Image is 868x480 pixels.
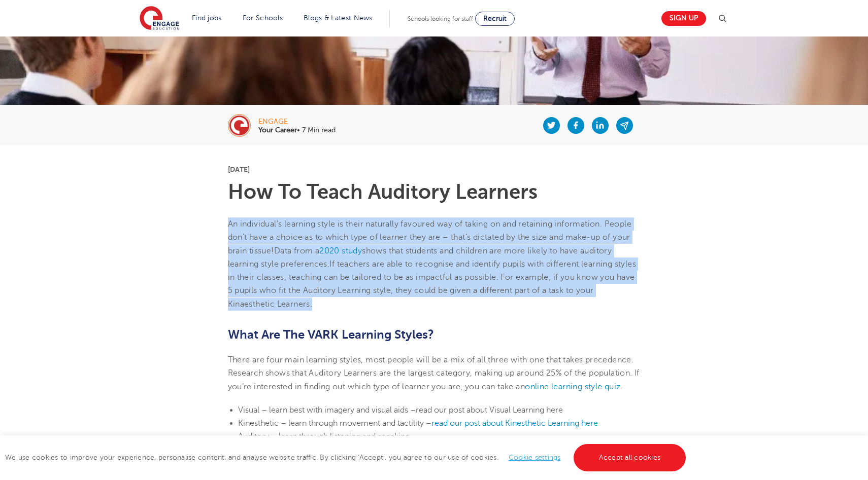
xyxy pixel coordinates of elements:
[228,327,434,342] b: What Are The VARK Learning Styles?
[228,355,640,391] span: There are four main learning styles, most people will be a mix of all three with one that takes p...
[416,405,563,415] span: read our post about Visual Learning here
[621,382,623,391] span: .
[304,14,373,22] a: Blogs & Latest News
[258,118,336,125] div: engage
[192,14,222,22] a: Find jobs
[574,444,686,471] a: Accept all cookies
[238,405,416,415] span: Visual – learn best with imagery and visual aids –
[408,15,473,22] span: Schools looking for staff
[228,182,641,202] h1: How To Teach Auditory Learners
[228,260,636,309] span: If teachers are able to recognise and identify pupils with different learning styles in their cla...
[243,14,283,22] a: For Schools
[431,419,598,428] a: read our post about Kinesthetic Learning here
[475,12,515,26] a: Recruit
[228,246,612,269] span: shows that students and children are more likely to have auditory learning style preferences.
[483,15,507,22] span: Recruit
[525,382,620,391] a: online learning style quiz
[228,166,641,173] p: [DATE]
[140,6,179,31] img: Engage Education
[509,454,561,461] a: Cookie settings
[238,432,410,441] span: Auditory – learn through listening and speaking
[274,246,319,255] span: Data from a
[319,246,362,255] a: 2020 study
[5,454,688,461] span: We use cookies to improve your experience, personalise content, and analyse website traffic. By c...
[228,219,632,255] span: An individual’s learning style is their naturally favoured way of taking on and retaining informa...
[661,11,706,26] a: Sign up
[238,419,431,428] span: Kinesthetic – learn through movement and tactility –
[258,126,297,134] b: Your Career
[258,127,336,134] p: • 7 Min read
